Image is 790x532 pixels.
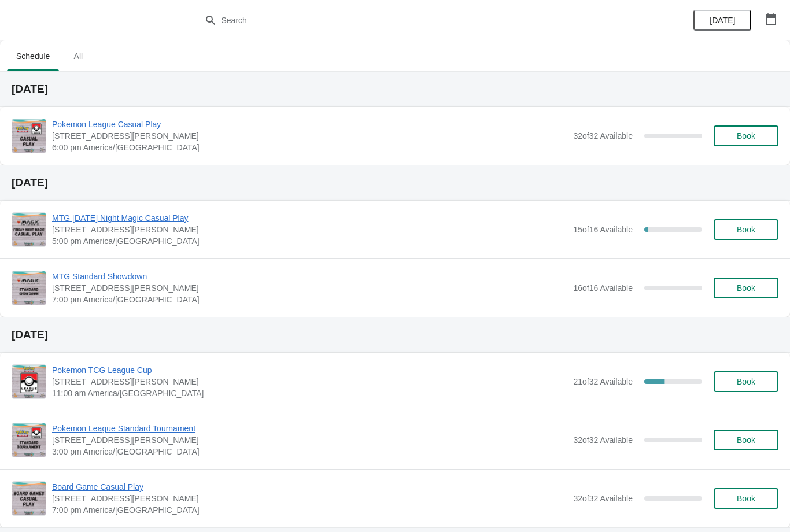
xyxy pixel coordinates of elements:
h2: [DATE] [12,177,778,189]
button: Book [714,430,778,450]
span: Pokemon League Standard Tournament [52,423,567,434]
span: [STREET_ADDRESS][PERSON_NAME] [52,376,567,387]
span: 32 of 32 Available [573,494,633,503]
span: 7:00 pm America/[GEOGRAPHIC_DATA] [52,504,567,516]
span: MTG [DATE] Night Magic Casual Play [52,212,567,224]
span: 15 of 16 Available [573,225,633,234]
input: Search [221,10,593,31]
button: Book [714,125,778,146]
span: Book [737,377,755,386]
span: 3:00 pm America/[GEOGRAPHIC_DATA] [52,446,567,457]
span: 21 of 32 Available [573,377,633,386]
span: [STREET_ADDRESS][PERSON_NAME] [52,224,567,235]
span: [STREET_ADDRESS][PERSON_NAME] [52,130,567,142]
span: [STREET_ADDRESS][PERSON_NAME] [52,282,567,294]
span: Pokemon League Casual Play [52,119,567,130]
span: Book [737,494,755,503]
button: Book [714,371,778,392]
span: Book [737,283,755,293]
span: Board Game Casual Play [52,481,567,493]
span: 6:00 pm America/[GEOGRAPHIC_DATA] [52,142,567,153]
img: Pokemon League Casual Play | 2040 Louetta Rd Ste I Spring, TX 77388 | 6:00 pm America/Chicago [12,119,46,153]
button: Book [714,278,778,298]
button: Book [714,219,778,240]
span: Book [737,435,755,445]
span: [DATE] [710,16,735,25]
button: [DATE] [693,10,751,31]
span: MTG Standard Showdown [52,271,567,282]
span: 5:00 pm America/[GEOGRAPHIC_DATA] [52,235,567,247]
span: All [64,46,93,66]
span: Book [737,225,755,234]
span: Schedule [7,46,59,66]
span: Pokemon TCG League Cup [52,364,567,376]
h2: [DATE] [12,329,778,341]
button: Book [714,488,778,509]
span: 11:00 am America/[GEOGRAPHIC_DATA] [52,387,567,399]
img: Pokemon TCG League Cup | 2040 Louetta Rd Ste I Spring, TX 77388 | 11:00 am America/Chicago [12,365,46,398]
span: 16 of 16 Available [573,283,633,293]
img: Pokemon League Standard Tournament | 2040 Louetta Rd Ste I Spring, TX 77388 | 3:00 pm America/Chi... [12,423,46,457]
span: 7:00 pm America/[GEOGRAPHIC_DATA] [52,294,567,305]
span: 32 of 32 Available [573,435,633,445]
h2: [DATE] [12,83,778,95]
img: MTG Standard Showdown | 2040 Louetta Rd Ste I Spring, TX 77388 | 7:00 pm America/Chicago [12,271,46,305]
span: [STREET_ADDRESS][PERSON_NAME] [52,493,567,504]
span: Book [737,131,755,141]
img: Board Game Casual Play | 2040 Louetta Rd Ste I Spring, TX 77388 | 7:00 pm America/Chicago [12,482,46,515]
span: [STREET_ADDRESS][PERSON_NAME] [52,434,567,446]
img: MTG Friday Night Magic Casual Play | 2040 Louetta Rd Ste I Spring, TX 77388 | 5:00 pm America/Chi... [12,213,46,246]
span: 32 of 32 Available [573,131,633,141]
